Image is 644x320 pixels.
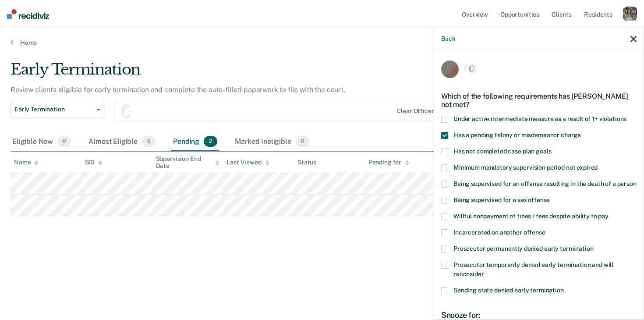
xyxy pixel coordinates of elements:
[11,60,494,85] div: Early Termination
[233,132,311,152] div: Marked Ineligible
[453,196,550,203] span: Being supervised for a sex offense
[453,148,551,155] span: Has not completed case plan goals
[441,85,637,116] div: Which of the following requirements has [PERSON_NAME] not met?
[441,310,637,320] div: Snooze for:
[156,155,220,170] div: Supervision End Date
[297,159,316,166] div: Status
[57,136,71,147] span: 0
[142,136,156,147] span: 0
[85,159,103,166] div: SID
[453,164,598,171] span: Minimum mandatory supervision period not expired
[11,132,73,152] div: Eligible Now
[7,9,49,19] img: Recidiviz
[453,287,564,294] span: Sending state denied early termination
[453,180,637,187] span: Being supervised for an offense resulting in the death of a person
[453,213,609,220] span: Willful nonpayment of fines / fees despite ability to pay
[368,159,409,166] div: Pending for
[453,115,626,122] span: Under active intermediate measure as a result of 1+ violations
[11,39,633,46] a: Home
[171,132,219,152] div: Pending
[453,245,593,252] span: Prosecutor permanently denied early termination
[204,136,217,147] span: 2
[14,159,39,166] div: Name
[296,136,309,147] span: 0
[14,106,93,113] span: Early Termination
[226,159,269,166] div: Last Viewed
[453,132,581,139] span: Has a pending felony or misdemeanor charge
[87,132,157,152] div: Almost Eligible
[453,261,613,277] span: Prosecutor temporarily denied early termination and will reconsider
[396,107,437,115] div: Clear officers
[11,85,345,94] p: Review clients eligible for early termination and complete the auto-filled paperwork to file with...
[453,229,545,236] span: Incarcerated on another offense
[441,35,455,43] button: Back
